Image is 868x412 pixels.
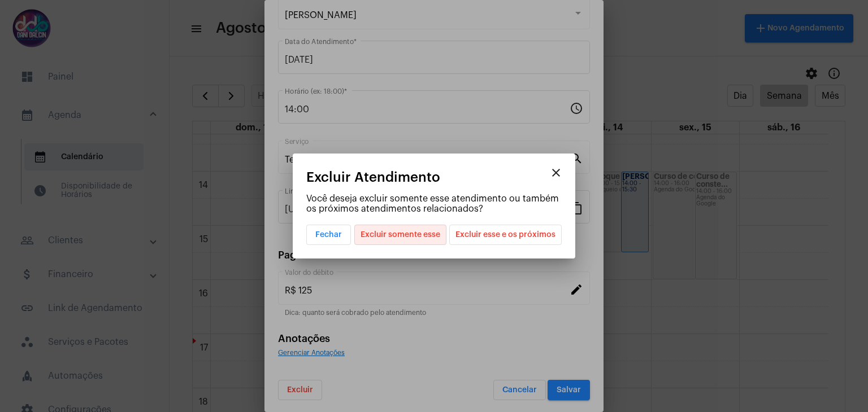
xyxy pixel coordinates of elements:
span: Excluir somente esse [361,225,440,244]
span: Excluir Atendimento [306,170,440,185]
span: Fechar [315,231,342,239]
button: Excluir esse e os próximos [449,225,562,245]
button: Excluir somente esse [354,225,446,245]
button: Fechar [306,225,351,245]
span: Excluir esse e os próximos [455,225,555,244]
p: Você deseja excluir somente esse atendimento ou também os próximos atendimentos relacionados? [306,194,562,214]
mat-icon: close [549,166,563,179]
